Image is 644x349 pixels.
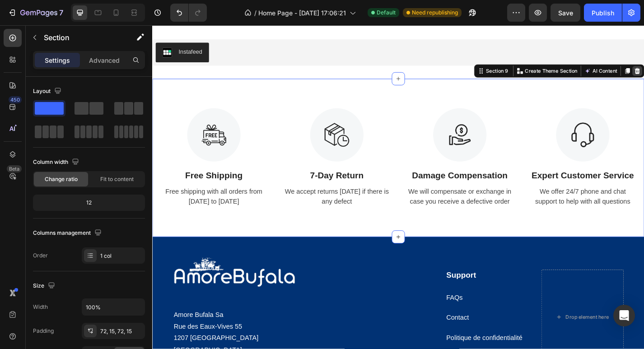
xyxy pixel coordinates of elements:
[278,177,400,201] div: We will compensate or exchange in case you receive a defective order
[309,92,368,150] img: Alt Image
[33,327,54,335] div: Padding
[143,158,263,173] p: 7-Day Return
[411,47,468,55] p: Create Theme Section
[279,158,399,173] p: Damage Compensation
[4,4,67,22] button: 7
[414,158,534,173] p: Expert Customer Service
[33,303,48,311] div: Width
[33,251,48,260] div: Order
[445,92,504,150] img: Alt Image
[377,9,396,17] span: Default
[324,316,413,329] p: Contact
[33,280,57,292] div: Size
[100,327,143,335] div: 72, 15, 72, 15
[23,256,158,294] img: gempages_526133140331168668-056db28b-bbb4-4de0-862c-301439c9b18b.png
[366,47,394,55] div: Section 9
[413,177,535,201] div: We offer 24/7 phone and chat support to help with all questions
[23,326,263,339] p: Rue des Eaux-Vives 55
[592,8,614,18] div: Publish
[82,299,145,315] input: Auto
[412,9,458,17] span: Need republishing
[551,4,580,22] button: Save
[9,96,22,103] div: 450
[44,32,118,43] p: Section
[323,270,414,283] h2: Support
[174,92,233,150] img: Alt Image
[584,4,622,22] button: Publish
[100,175,134,183] span: Fit to content
[258,8,346,18] span: Home Page - [DATE] 17:06:21
[152,25,644,349] iframe: Design area
[33,227,103,239] div: Columns management
[23,313,263,326] p: Amore Bufala Sa
[558,9,573,17] span: Save
[45,175,78,183] span: Change ratio
[455,318,503,326] div: Drop element here
[59,7,63,18] p: 7
[613,305,635,326] div: Open Intercom Messenger
[254,8,257,18] span: /
[7,165,22,172] div: Beta
[89,56,120,65] p: Advanced
[170,4,207,22] div: Undo/Redo
[324,297,342,304] a: FAQs
[142,177,264,201] div: We accept returns [DATE] if there is any defect
[33,85,63,98] div: Layout
[474,45,514,56] button: AI Content
[33,156,81,168] div: Column width
[35,196,143,209] div: 12
[100,252,143,260] div: 1 col
[45,56,70,65] p: Settings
